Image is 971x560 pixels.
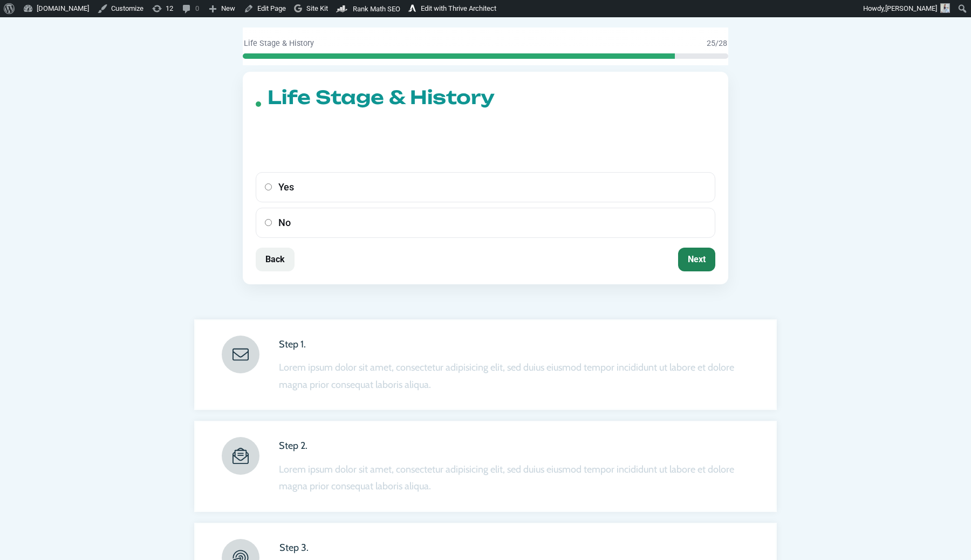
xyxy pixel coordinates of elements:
input: No [265,219,272,226]
input: Yes [265,183,272,190]
button: Back [256,248,295,271]
h2: Life Stage & History [268,85,495,124]
div: / [707,38,727,50]
span: Site Kit [306,4,328,12]
span: No [278,216,291,230]
span: Yes [278,180,294,194]
p: Step 2. [279,438,760,455]
p: Lorem ipsum dolor sit amet, consectetur adipisicing elit, sed duius eiusmod tempor incididunt ut ... [279,461,760,495]
span: 28 [719,39,727,48]
p: Lorem ipsum dolor sit amet, consectetur adipisicing elit, sed duius eiusmod tempor incididunt ut ... [279,359,760,393]
span: [PERSON_NAME] [885,4,937,12]
h3: Any diagnosed gut issues (IBS/SIBO/reflux/celiac)? [256,132,715,163]
span: 25 [707,39,715,48]
span: Rank Math SEO [353,5,400,13]
div: Life Stage & History [244,38,314,50]
button: Next [678,248,715,271]
p: Step 3. [279,539,760,557]
p: Step 1. [279,336,760,353]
